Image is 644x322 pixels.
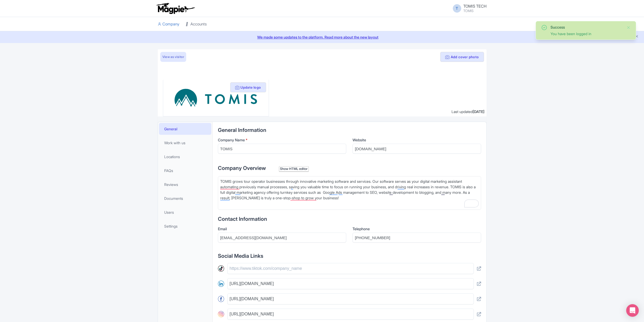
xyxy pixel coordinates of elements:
[218,265,224,272] img: tiktok-round-01-ca200c7ba8d03f2cade56905edf8567d.svg
[159,179,211,190] a: Reviews
[218,296,224,302] img: facebook-round-01-50ddc191f871d4ecdbe8252d2011563a.svg
[218,253,481,259] h2: Social Media Links
[227,278,474,289] input: https://www.linkedin.com/company/name
[227,263,474,274] input: https://www.tiktok.com/company_name
[450,4,487,13] a: T TOMIS TECH TOMIS
[473,109,485,114] span: [DATE]
[227,293,474,304] input: https://www.facebook.com/company_name
[159,137,211,149] a: Work with us
[218,176,481,210] trix-editor: To enrich screen reader interactions, please activate Accessibility in Grammarly extension settings
[164,182,178,187] span: Reviews
[635,34,639,40] button: Close announcement
[218,216,481,222] h2: Contact Information
[440,52,484,62] button: Add cover photo
[626,304,639,317] div: Open Intercom Messenger
[159,165,211,176] a: FAQs
[159,123,211,135] a: General
[164,126,177,132] span: General
[159,220,211,232] a: Settings
[218,127,481,133] h2: General Information
[452,109,485,114] div: Last updated
[3,34,641,40] a: We made some updates to the platform. Read more about the new layout
[159,151,211,163] a: Locations
[164,210,174,215] span: Users
[230,82,266,92] button: Update logo
[551,31,622,36] div: You have been logged in
[159,192,211,204] a: Documents
[279,166,309,172] div: Show HTML editor
[158,17,179,31] a: Company
[353,227,370,231] span: Telephone
[218,227,227,231] span: Email
[164,140,185,146] span: Work with us
[463,9,487,13] small: TOMIS
[353,138,366,142] span: Website
[155,3,196,14] img: logo-ab69f6fb50320c5b225c76a69d11143b.png
[159,206,211,218] a: Users
[186,17,207,31] a: Accounts
[220,179,479,206] div: TOMIS grows tour operator businesses through innovative marketing software and services. Our soft...
[164,223,178,229] span: Settings
[218,311,224,317] img: instagram-round-01-d873700d03cfe9216e9fb2676c2aa726.svg
[164,154,180,159] span: Locations
[551,24,622,30] div: Success
[174,84,258,112] img: mkc4s83yydzziwnmdm8f.svg
[218,138,245,142] span: Company Name
[218,281,224,287] img: linkedin-round-01-4bc9326eb20f8e88ec4be7e8773b84b7.svg
[160,52,186,62] a: View as visitor
[626,24,631,31] button: Close
[164,168,173,173] span: FAQs
[227,309,474,320] input: https://www.instagram.com/company_name
[463,4,487,9] span: TOMIS TECH
[453,4,461,13] span: T
[164,196,183,201] span: Documents
[218,165,266,171] span: Company Overview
